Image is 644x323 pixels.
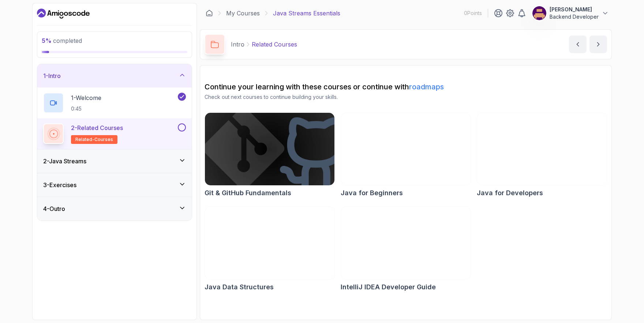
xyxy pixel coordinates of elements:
button: 3-Exercises [37,173,192,197]
button: 4-Outro [37,197,192,220]
p: 1 - Welcome [71,93,101,102]
p: Backend Developer [550,13,599,21]
a: roadmaps [409,82,444,91]
a: Git & GitHub Fundamentals cardGit & GitHub Fundamentals [205,112,335,198]
button: 2-Java Streams [37,149,192,173]
span: 5 % [42,37,52,44]
h2: Git & GitHub Fundamentals [205,188,291,198]
p: Check out next courses to continue building your skills. [205,93,607,101]
span: completed [42,37,82,44]
p: Intro [231,40,244,49]
button: previous content [569,36,587,53]
a: Java for Developers cardJava for Developers [477,112,607,198]
h2: IntelliJ IDEA Developer Guide [341,282,436,292]
h3: 1 - Intro [43,71,61,80]
p: 2 - Related Courses [71,123,123,132]
h3: 3 - Exercises [43,181,76,189]
p: Related Courses [252,40,297,49]
img: Java Data Structures card [205,207,334,279]
a: Dashboard [206,10,213,17]
h2: Java for Developers [477,188,543,198]
span: related-courses [75,137,113,142]
button: user profile image[PERSON_NAME]Backend Developer [532,6,609,21]
p: 0:45 [71,105,101,112]
h3: 2 - Java Streams [43,157,86,166]
a: Dashboard [37,8,90,19]
img: IntelliJ IDEA Developer Guide card [341,207,471,279]
img: user profile image [532,6,546,20]
h3: 4 - Outro [43,204,65,213]
img: Git & GitHub Fundamentals card [205,113,334,185]
a: Java Data Structures cardJava Data Structures [205,206,335,292]
a: My Courses [226,9,260,18]
a: Java for Beginners cardJava for Beginners [341,112,471,198]
h2: Java for Beginners [341,188,403,198]
p: Java Streams Essentials [273,9,340,18]
button: 1-Intro [37,64,192,88]
p: [PERSON_NAME] [550,6,599,13]
img: Java for Beginners card [341,113,471,185]
a: IntelliJ IDEA Developer Guide cardIntelliJ IDEA Developer Guide [341,206,471,292]
h2: Continue your learning with these courses or continue with [205,82,607,92]
p: 0 Points [464,10,482,17]
button: 2-Related Coursesrelated-courses [43,123,186,144]
button: 1-Welcome0:45 [43,93,186,113]
button: next content [589,36,607,53]
img: Java for Developers card [477,113,607,185]
h2: Java Data Structures [205,282,274,292]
